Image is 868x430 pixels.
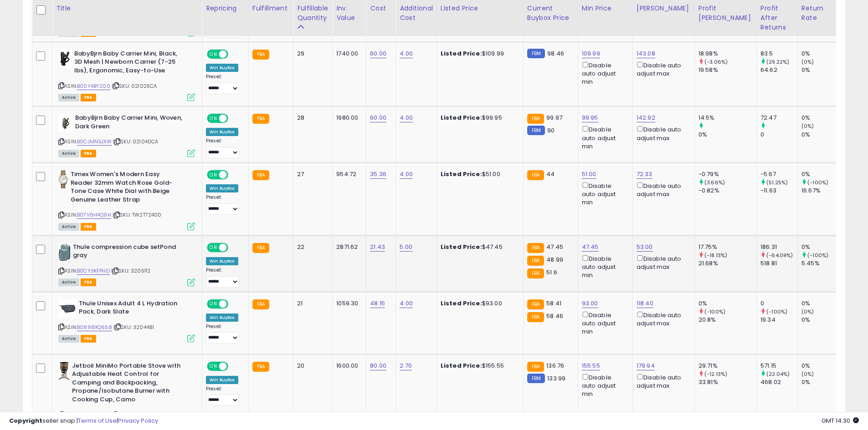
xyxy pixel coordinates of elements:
div: 19.34 [760,316,797,324]
span: 2025-10-14 14:30 GMT [822,416,859,425]
span: ON [208,115,219,122]
div: 1980.00 [336,114,359,122]
div: Current Buybox Price [527,4,574,23]
span: | SKU: 021025CA [112,82,157,90]
div: 22 [297,243,325,251]
img: 41mVJ3I3BmL._SL40_.jpg [58,170,68,188]
div: 0% [801,378,838,386]
small: FBM [527,374,545,383]
small: (-64.09%) [766,252,793,259]
div: Win BuyBox [206,184,238,192]
img: 417qztJUZML._SL40_.jpg [58,299,77,318]
div: $99.95 [441,114,516,122]
div: 468.02 [760,378,797,386]
span: ON [208,50,219,58]
span: ON [208,243,219,251]
a: 80.00 [370,361,386,370]
span: | SKU: 3204481 [113,324,154,331]
small: (-100%) [766,308,787,315]
div: 518.81 [760,259,797,268]
div: Preset: [206,386,241,406]
div: Inv. value [336,4,362,23]
span: 51.6 [546,268,557,277]
div: Win BuyBox [206,314,238,322]
div: 0% [801,170,838,178]
span: ON [208,362,219,370]
span: | SKU: TW2T72400 [113,211,162,218]
div: Win BuyBox [206,257,238,265]
div: 18.98% [699,50,756,58]
div: ASIN: [58,299,195,342]
a: B0CY3KFPHD [77,267,110,275]
a: Terms of Use [78,416,117,425]
div: 19.58% [699,66,756,74]
div: ASIN: [58,170,195,229]
div: Disable auto adjust min [582,181,626,207]
div: 20.8% [699,316,756,324]
a: 109.99 [582,49,600,58]
a: 47.45 [582,243,599,252]
div: -11.63 [760,187,797,195]
b: BabyBjrn Baby Carrier Mini, Black, 3D Mesh | Newborn Carrier (7-25 lbs), Ergonomic, Easy-to-Use [74,50,185,77]
a: 2.70 [400,361,412,370]
small: (29.22%) [766,58,789,66]
div: 2871.62 [336,243,359,251]
div: 16.67% [801,187,838,195]
div: Min Price [582,4,629,13]
div: 64.62 [760,66,797,74]
small: FBA [527,362,544,372]
div: $155.55 [441,362,516,370]
div: $51.00 [441,170,516,178]
small: (-18.13%) [704,252,727,259]
div: 0% [801,114,838,122]
img: 41Yeo15IAuL._SL40_.jpg [58,362,70,380]
a: 4.00 [400,170,413,179]
a: 143.08 [637,49,655,58]
div: 28 [297,114,325,122]
span: 47.45 [546,243,563,251]
span: OFF [227,243,241,251]
div: Preset: [206,324,241,344]
div: Listed Price [441,4,519,13]
div: Preset: [206,138,241,158]
small: (-3.06%) [704,58,728,66]
img: 41F1B4cCXML._SL40_.jpg [58,243,71,261]
b: Jetboil MiniMo Portable Stove with Adjustable Heat Control for Camping and Backpacking, Propane/I... [72,362,183,406]
a: 93.00 [582,299,598,308]
div: Disable auto adjust max [637,60,688,78]
div: Disable auto adjust min [582,60,626,86]
a: 48.15 [370,299,385,308]
div: 83.5 [760,50,797,58]
div: 0% [699,131,756,139]
small: FBA [252,114,269,124]
a: 155.55 [582,361,600,370]
a: B0CJMN3JXW [77,138,112,146]
div: [PERSON_NAME] [637,4,691,13]
a: 179.94 [637,361,655,370]
a: Privacy Policy [118,416,158,425]
span: 58.41 [546,299,561,308]
span: 133.99 [547,374,565,383]
small: FBA [527,268,544,278]
small: (-100%) [807,252,828,259]
small: (51.25%) [766,179,788,186]
span: All listings currently available for purchase on Amazon [58,278,79,286]
span: FBA [81,278,96,286]
small: FBA [527,170,544,180]
small: FBA [252,170,269,180]
div: 0% [801,50,838,58]
div: Disable auto adjust min [582,310,626,336]
div: Repricing [206,4,245,13]
span: All listings currently available for purchase on Amazon [58,150,79,157]
div: 0% [801,131,838,139]
div: Additional Cost [400,4,433,23]
span: OFF [227,115,241,122]
a: 60.00 [370,113,386,122]
a: 51.00 [582,170,596,179]
div: 0% [801,66,838,74]
div: Preset: [206,74,241,94]
span: 44 [546,170,555,178]
span: 98.46 [547,49,564,58]
a: 72.33 [637,170,652,179]
small: FBA [527,114,544,124]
